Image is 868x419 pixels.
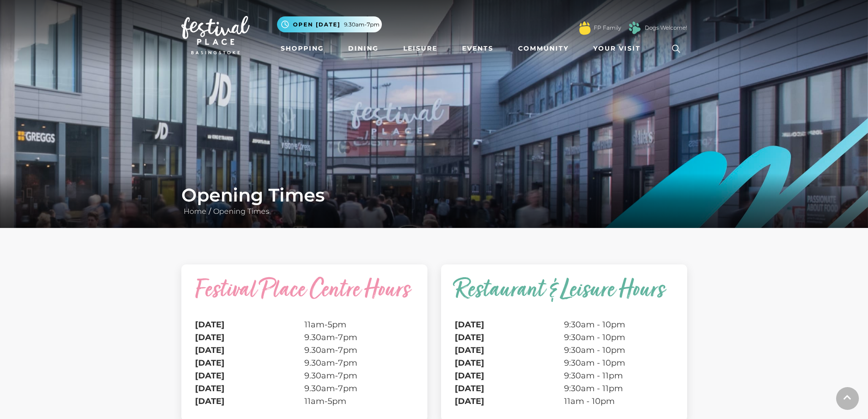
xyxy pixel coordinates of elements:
td: 11am - 10pm [564,395,673,408]
a: FP Family [594,24,621,32]
td: 9.30am-7pm [304,369,414,382]
th: [DATE] [455,382,564,395]
td: 9.30am-7pm [304,357,414,369]
th: [DATE] [455,369,564,382]
a: Your Visit [590,40,649,57]
th: [DATE] [455,357,564,369]
caption: Festival Place Centre Hours [195,278,414,318]
caption: Restaurant & Leisure Hours [455,278,673,318]
th: [DATE] [455,331,564,344]
td: 9.30am-7pm [304,331,414,344]
img: Festival Place Logo [181,16,250,54]
td: 9:30am - 11pm [564,369,673,382]
td: 9:30am - 10pm [564,331,673,344]
td: 9.30am-7pm [304,344,414,357]
a: Events [458,40,497,57]
th: [DATE] [455,395,564,408]
a: Shopping [277,40,328,57]
td: 9:30am - 10pm [564,344,673,357]
td: 11am-5pm [304,318,414,331]
th: [DATE] [455,318,564,331]
th: [DATE] [195,331,304,344]
div: / [175,184,694,217]
th: [DATE] [195,318,304,331]
th: [DATE] [195,395,304,408]
h1: Opening Times [181,184,687,206]
a: Leisure [400,40,441,57]
th: [DATE] [195,369,304,382]
a: Opening Times [211,207,272,216]
span: 9.30am-7pm [344,21,380,29]
th: [DATE] [195,344,304,357]
td: 11am-5pm [304,395,414,408]
a: Community [514,40,572,57]
th: [DATE] [195,357,304,369]
button: Open [DATE] 9.30am-7pm [277,16,382,32]
a: Dogs Welcome! [645,24,687,32]
span: Your Visit [593,44,641,53]
a: Home [181,207,209,216]
span: Open [DATE] [293,21,340,29]
td: 9:30am - 10pm [564,357,673,369]
th: [DATE] [195,382,304,395]
td: 9:30am - 10pm [564,318,673,331]
td: 9:30am - 11pm [564,382,673,395]
th: [DATE] [455,344,564,357]
a: Dining [344,40,382,57]
td: 9.30am-7pm [304,382,414,395]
